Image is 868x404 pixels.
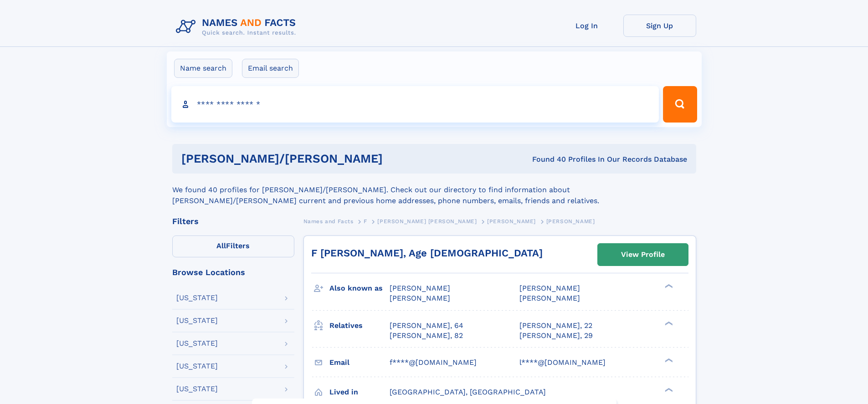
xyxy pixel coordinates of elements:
[311,247,543,259] a: F [PERSON_NAME], Age [DEMOGRAPHIC_DATA]
[176,317,218,324] div: [US_STATE]
[176,294,218,302] div: [US_STATE]
[329,281,390,296] h3: Also known as
[519,321,592,331] a: [PERSON_NAME], 22
[377,215,477,227] a: [PERSON_NAME] [PERSON_NAME]
[390,284,450,292] span: [PERSON_NAME]
[303,215,354,227] a: Names and Facts
[329,384,390,400] h3: Lived in
[663,86,697,123] button: Search Button
[598,244,688,266] a: View Profile
[390,294,450,302] span: [PERSON_NAME]
[623,15,696,37] a: Sign Up
[519,331,593,341] a: [PERSON_NAME], 29
[390,388,546,396] span: [GEOGRAPHIC_DATA], [GEOGRAPHIC_DATA]
[216,241,226,250] span: All
[390,321,463,331] a: [PERSON_NAME], 64
[172,15,303,39] img: Logo Names and Facts
[172,235,294,257] label: Filters
[487,218,536,225] span: [PERSON_NAME]
[550,15,623,37] a: Log In
[172,174,696,206] div: We found 40 profiles for [PERSON_NAME]/[PERSON_NAME]. Check out our directory to find information...
[171,86,659,123] input: search input
[663,357,673,363] div: ❯
[621,244,665,265] div: View Profile
[242,59,299,78] label: Email search
[377,218,477,225] span: [PERSON_NAME] [PERSON_NAME]
[181,153,457,164] h1: [PERSON_NAME]/[PERSON_NAME]
[519,294,580,302] span: [PERSON_NAME]
[329,318,390,333] h3: Relatives
[176,385,218,393] div: [US_STATE]
[364,218,367,225] span: F
[457,154,687,164] div: Found 40 Profiles In Our Records Database
[329,355,390,370] h3: Email
[663,320,673,326] div: ❯
[176,340,218,347] div: [US_STATE]
[172,217,294,225] div: Filters
[546,218,595,225] span: [PERSON_NAME]
[390,331,463,341] a: [PERSON_NAME], 82
[487,215,536,227] a: [PERSON_NAME]
[174,59,232,78] label: Name search
[663,387,673,393] div: ❯
[172,268,294,276] div: Browse Locations
[364,215,367,227] a: F
[519,284,580,292] span: [PERSON_NAME]
[663,283,673,289] div: ❯
[176,363,218,370] div: [US_STATE]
